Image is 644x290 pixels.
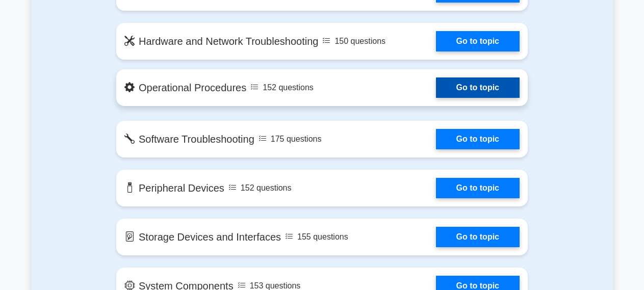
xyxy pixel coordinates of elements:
[436,178,520,198] a: Go to topic
[436,31,520,51] a: Go to topic
[436,129,520,149] a: Go to topic
[436,77,520,98] a: Go to topic
[436,227,520,247] a: Go to topic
